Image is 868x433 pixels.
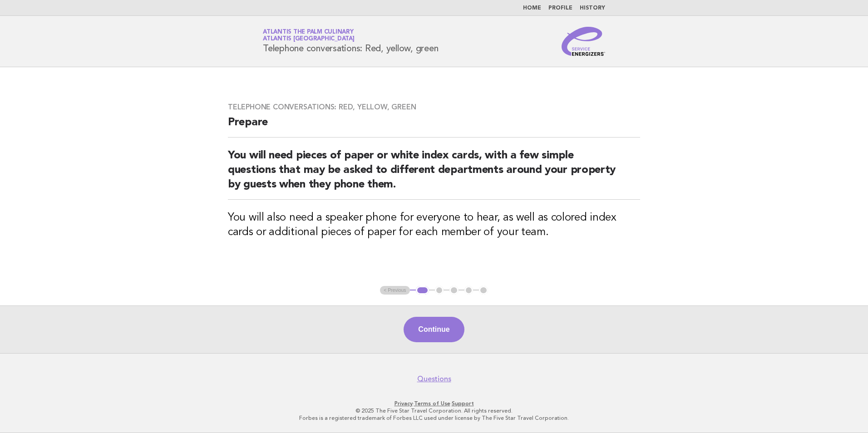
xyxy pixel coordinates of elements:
[523,5,541,11] a: Home
[414,400,450,407] a: Terms of Use
[395,400,413,407] a: Privacy
[548,5,572,11] a: Profile
[156,407,712,414] p: © 2025 The Five Star Travel Corporation. All rights reserved.
[228,115,640,138] h2: Prepare
[263,36,355,42] span: Atlantis [GEOGRAPHIC_DATA]
[228,103,640,112] h3: Telephone conversations: Red, yellow, green
[228,148,640,200] h2: You will need pieces of paper or white index cards, with a few simple questions that may be asked...
[263,30,438,53] h1: Telephone conversations: Red, yellow, green
[416,286,429,295] button: 1
[452,400,474,407] a: Support
[263,29,355,42] a: Atlantis The Palm CulinaryAtlantis [GEOGRAPHIC_DATA]
[156,400,712,407] p: · ·
[156,414,712,422] p: Forbes is a registered trademark of Forbes LLC used under license by The Five Star Travel Corpora...
[417,374,451,384] a: Questions
[228,211,640,240] h3: You will also need a speaker phone for everyone to hear, as well as colored index cards or additi...
[404,317,464,342] button: Continue
[580,5,605,11] a: History
[562,27,605,56] img: Service Energizers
